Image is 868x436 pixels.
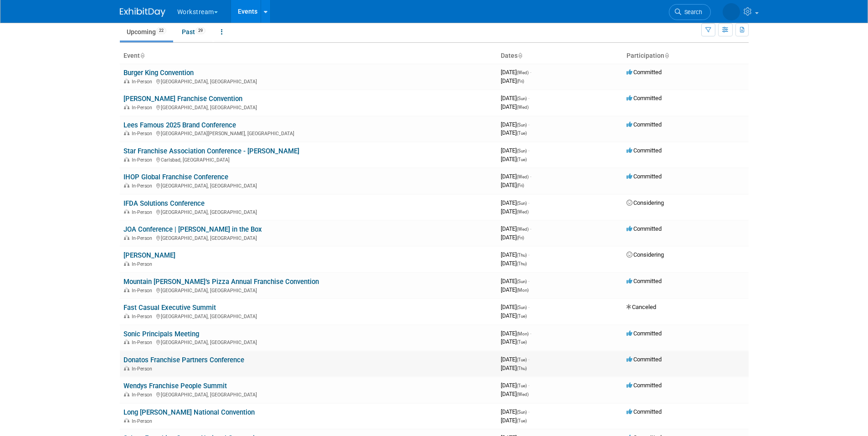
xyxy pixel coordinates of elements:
[517,288,529,293] span: (Mon)
[627,356,662,363] span: Committed
[123,304,216,312] a: Fast Casual Executive Summit
[501,286,529,293] span: [DATE]
[501,121,529,128] span: [DATE]
[132,183,155,189] span: In-Person
[124,392,129,396] img: In-Person Event
[669,4,711,20] a: Search
[517,383,527,388] span: (Tue)
[132,288,155,294] span: In-Person
[517,201,527,206] span: (Sun)
[124,366,129,370] img: In-Person Event
[501,69,531,76] span: [DATE]
[123,199,205,208] a: IFDA Solutions Conference
[132,209,155,215] span: In-Person
[517,105,529,110] span: (Wed)
[124,340,129,344] img: In-Person Event
[123,338,493,345] div: [GEOGRAPHIC_DATA], [GEOGRAPHIC_DATA]
[517,331,529,336] span: (Mon)
[528,121,529,128] span: -
[723,3,740,20] img: Josh Smith
[123,95,242,103] a: [PERSON_NAME] Franchise Convention
[501,208,529,215] span: [DATE]
[623,48,749,64] th: Participation
[120,48,497,64] th: Event
[123,234,493,241] div: [GEOGRAPHIC_DATA], [GEOGRAPHIC_DATA]
[517,209,529,214] span: (Wed)
[517,314,527,319] span: (Tue)
[123,121,236,129] a: Lees Famous 2025 Brand Conference
[517,253,527,258] span: (Thu)
[627,199,664,206] span: Considering
[517,410,527,415] span: (Sun)
[518,52,522,59] a: Sort by Start Date
[627,225,662,232] span: Committed
[501,129,527,136] span: [DATE]
[517,148,527,153] span: (Sun)
[497,48,623,64] th: Dates
[517,70,529,75] span: (Wed)
[501,147,529,154] span: [DATE]
[501,365,527,371] span: [DATE]
[132,157,155,163] span: In-Person
[627,121,662,128] span: Committed
[123,147,299,155] a: Star Franchise Association Conference - [PERSON_NAME]
[528,95,529,101] span: -
[124,157,129,162] img: In-Person Event
[123,129,493,137] div: [GEOGRAPHIC_DATA][PERSON_NAME], [GEOGRAPHIC_DATA]
[528,147,529,154] span: -
[627,69,662,76] span: Committed
[123,408,255,416] a: Long [PERSON_NAME] National Convention
[124,105,129,109] img: In-Person Event
[517,392,529,397] span: (Wed)
[501,103,529,110] span: [DATE]
[517,305,527,310] span: (Sun)
[175,23,212,41] a: Past29
[517,131,527,136] span: (Tue)
[123,390,493,398] div: [GEOGRAPHIC_DATA], [GEOGRAPHIC_DATA]
[627,330,662,337] span: Committed
[627,173,662,180] span: Committed
[501,225,531,232] span: [DATE]
[132,235,155,241] span: In-Person
[124,131,129,135] img: In-Person Event
[124,209,129,214] img: In-Person Event
[501,173,531,180] span: [DATE]
[530,330,531,337] span: -
[501,304,529,310] span: [DATE]
[627,408,662,415] span: Committed
[517,340,527,345] span: (Tue)
[120,8,165,17] img: ExhibitDay
[517,279,527,284] span: (Sun)
[528,408,529,415] span: -
[528,278,529,284] span: -
[132,418,155,424] span: In-Person
[501,330,531,337] span: [DATE]
[124,288,129,292] img: In-Person Event
[681,9,702,15] span: Search
[517,79,524,84] span: (Fri)
[123,312,493,319] div: [GEOGRAPHIC_DATA], [GEOGRAPHIC_DATA]
[132,314,155,319] span: In-Person
[517,174,529,179] span: (Wed)
[123,156,493,163] div: Carlsbad, [GEOGRAPHIC_DATA]
[123,103,493,111] div: [GEOGRAPHIC_DATA], [GEOGRAPHIC_DATA]
[501,77,524,84] span: [DATE]
[501,417,527,424] span: [DATE]
[528,251,529,258] span: -
[195,27,205,34] span: 29
[123,225,262,233] a: JOA Conference | [PERSON_NAME] in the Box
[124,235,129,240] img: In-Person Event
[132,340,155,345] span: In-Person
[132,366,155,372] span: In-Person
[517,357,527,362] span: (Tue)
[517,366,527,371] span: (Thu)
[156,27,166,34] span: 22
[627,382,662,389] span: Committed
[501,356,529,363] span: [DATE]
[501,199,529,206] span: [DATE]
[132,79,155,85] span: In-Person
[123,286,493,294] div: [GEOGRAPHIC_DATA], [GEOGRAPHIC_DATA]
[132,131,155,137] span: In-Person
[664,52,669,59] a: Sort by Participation Type
[501,260,527,267] span: [DATE]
